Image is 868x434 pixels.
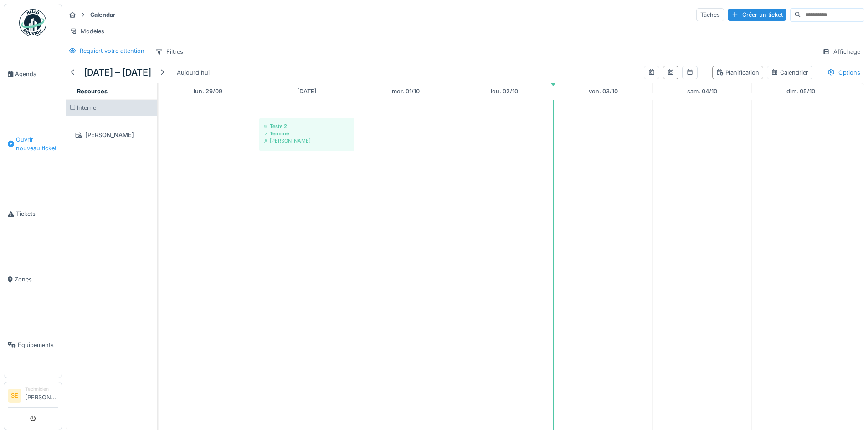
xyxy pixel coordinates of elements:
div: Filtres [151,45,187,58]
span: Ouvrir nouveau ticket [16,135,58,153]
span: Tickets [16,209,58,218]
strong: Calendar [87,10,119,19]
div: [PERSON_NAME] [264,137,350,144]
div: Affichage [818,45,864,58]
a: 3 octobre 2025 [586,85,620,97]
div: Teste 2 [264,123,350,130]
div: Requiert votre attention [80,46,144,55]
span: Agenda [15,70,58,78]
a: Agenda [4,41,62,107]
a: 2 octobre 2025 [488,85,520,97]
h5: [DATE] – [DATE] [84,67,151,78]
div: Aujourd'hui [173,66,213,79]
a: 30 septembre 2025 [295,85,319,97]
div: Options [823,66,864,79]
div: Technicien [25,386,58,393]
span: Resources [77,88,108,95]
div: Créer un ticket [728,9,786,21]
img: Badge_color-CXgf-gQk.svg [19,9,46,36]
a: Ouvrir nouveau ticket [4,107,62,181]
div: Calendrier [771,68,808,77]
a: Zones [4,247,62,312]
span: Interne [77,104,96,111]
span: Zones [15,275,58,284]
div: [PERSON_NAME] [72,129,151,141]
a: Équipements [4,312,62,378]
li: [PERSON_NAME] [25,386,58,405]
a: 1 octobre 2025 [390,85,422,97]
a: Tickets [4,181,62,247]
span: Équipements [18,341,58,349]
a: 29 septembre 2025 [191,85,225,97]
a: SE Technicien[PERSON_NAME] [8,386,58,408]
div: Planification [716,68,759,77]
a: 5 octobre 2025 [784,85,817,97]
a: 4 octobre 2025 [685,85,719,97]
li: SE [8,389,21,403]
div: Modèles [66,25,108,38]
div: Tâches [696,8,724,21]
div: Terminé [264,130,350,137]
